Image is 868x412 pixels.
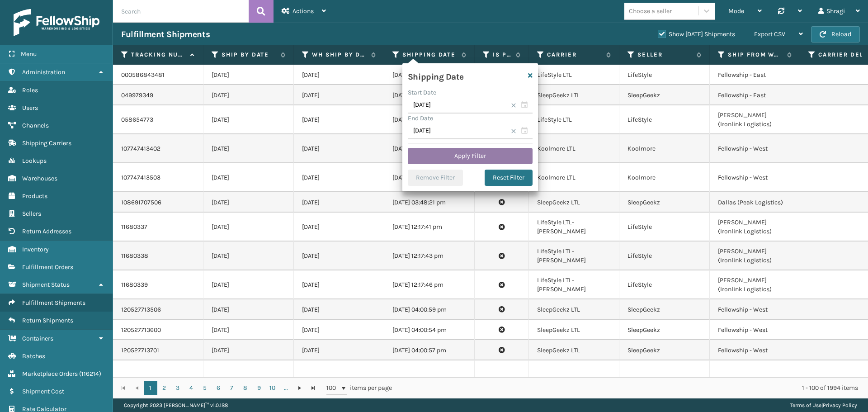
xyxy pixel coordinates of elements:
td: LifeStyle LTL [529,65,619,85]
td: [DATE] [203,299,294,320]
label: Start Date [408,89,436,96]
span: Fulfillment Shipments [22,299,85,307]
td: Fellowship - West [710,320,800,340]
td: 120527713506 [113,299,203,320]
td: [DATE] [203,242,294,270]
td: Fellowship - West [710,163,800,192]
td: Fellowship - West [710,299,800,320]
a: 4 [184,381,198,395]
td: [DATE] 12:17:43 pm [384,242,475,270]
td: [DATE] [294,213,384,242]
label: End Date [408,114,433,122]
td: LifeStyle LTL-[PERSON_NAME] [529,242,619,270]
td: 049979349 [113,85,203,105]
td: SleepGeekz LTL [529,299,619,320]
span: Marketplace Orders [22,370,78,378]
span: Warehouses [22,175,57,182]
td: [DATE] 03:48:21 pm [384,192,475,213]
a: 7 [225,381,239,395]
td: [DATE] 04:00:54 pm [384,320,475,340]
label: Is Prime [493,51,511,59]
span: 100 [326,384,340,393]
input: MM/DD/YYYY [408,123,533,139]
td: [DATE] 01:30:31 pm [384,105,475,134]
td: 120527713701 [113,340,203,360]
div: Choose a seller [629,6,672,16]
td: 120527713600 [113,320,203,340]
span: Return Addresses [22,227,71,235]
td: [DATE] [294,320,384,340]
td: 058654773 [113,105,203,134]
td: 108691707506 [113,192,203,213]
td: [DATE] [294,85,384,105]
td: SleepGeekz [619,320,710,340]
td: [DATE] [203,85,294,105]
td: [DATE] 04:00:57 pm [384,340,475,360]
span: Channels [22,122,49,129]
button: Apply Filter [408,148,533,164]
a: 1 [144,381,157,395]
td: [DATE] [294,299,384,320]
a: 8 [239,381,252,395]
td: [DATE] [294,340,384,360]
td: 11680339 [113,270,203,299]
td: LifeStyle [619,242,710,270]
td: [PERSON_NAME] (Ironlink Logistics) [710,242,800,270]
td: [DATE] 12:01:02 pm [384,65,475,85]
span: Shipping Carriers [22,139,71,147]
span: Actions [292,7,314,15]
td: SleepGeekz [619,340,710,360]
td: LifeStyle LTL-[PERSON_NAME] [529,213,619,242]
td: [DATE] 12:17:46 pm [384,270,475,299]
span: Sellers [22,210,41,218]
td: Brightech UPS Overstock [529,360,619,407]
span: Mode [728,7,744,15]
p: Copyright 2023 [PERSON_NAME]™ v 1.0.188 [124,398,228,412]
input: MM/DD/YYYY [408,97,533,114]
td: Koolmore LTL [529,163,619,192]
td: Fellowship - East [710,85,800,105]
td: [DATE] [294,192,384,213]
a: Go to the next page [293,381,307,395]
td: SleepGeekz LTL [529,340,619,360]
span: Export CSV [754,30,785,38]
div: | [790,398,857,412]
span: Menu [21,50,37,58]
td: 107747413402 [113,134,203,163]
label: Show [DATE] Shipments [658,30,735,38]
td: [PERSON_NAME] (Ironlink Logistics) [710,270,800,299]
td: [PERSON_NAME] (Ironlink Logistics) [710,213,800,242]
td: Fellowship - East [710,65,800,85]
span: Shipment Cost [22,388,64,395]
span: ( 116214 ) [79,370,101,378]
td: [DATE] [294,134,384,163]
label: Tracking Number [131,51,186,59]
span: Products [22,192,47,200]
div: 1 - 100 of 1994 items [405,384,858,393]
td: Koolmore [619,134,710,163]
td: SleepGeekz [619,299,710,320]
td: Brightech [619,360,710,407]
span: Return Shipments [22,317,73,324]
button: Reload [811,26,860,43]
td: 1Z2859F50390360431 [113,360,203,407]
span: Roles [22,86,38,94]
td: SleepGeekz LTL [529,192,619,213]
h4: Shipping Date [408,69,464,82]
button: Remove Filter [408,170,463,186]
td: [DATE] 04:01:07 pm [384,163,475,192]
label: Ship from warehouse [728,51,783,59]
td: [DATE] [294,163,384,192]
td: Koolmore [619,163,710,192]
a: Terms of Use [790,402,821,408]
a: Go to the last page [307,381,320,395]
h3: Fulfillment Shipments [121,29,210,40]
td: [DATE] [294,360,384,407]
td: [DATE] [294,242,384,270]
a: 3 [171,381,184,395]
td: [DATE] [294,65,384,85]
span: Containers [22,335,53,342]
td: SleepGeekz LTL [529,85,619,105]
td: [DATE] [203,360,294,407]
td: LifeStyle [619,270,710,299]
